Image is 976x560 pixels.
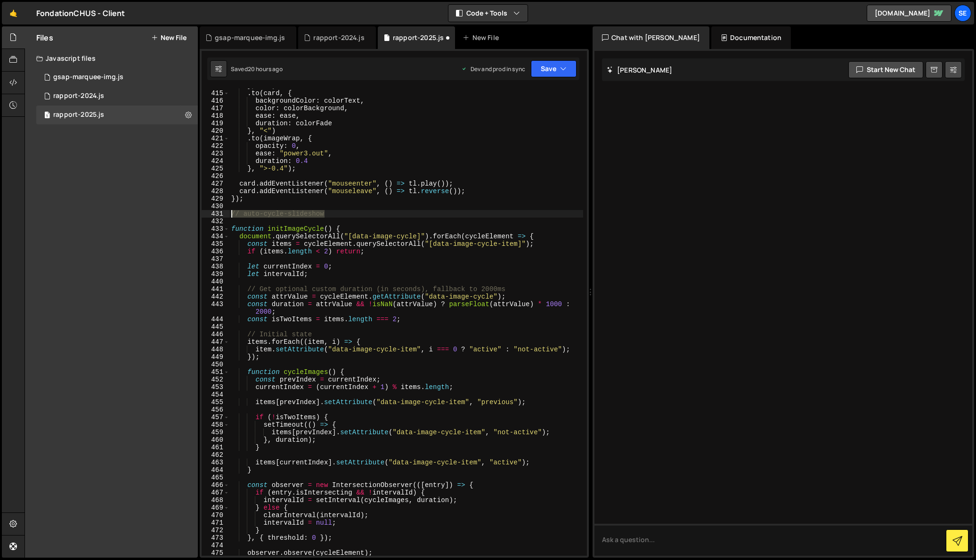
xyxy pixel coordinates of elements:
[202,504,229,511] div: 469
[202,120,229,127] div: 419
[202,203,229,210] div: 430
[202,195,229,203] div: 429
[202,368,229,376] div: 451
[215,33,285,42] div: gsap-marquee-img.js
[36,32,53,43] h2: Files
[44,112,50,120] span: 1
[202,549,229,557] div: 475
[202,496,229,504] div: 468
[202,248,229,255] div: 436
[607,65,672,74] h2: [PERSON_NAME]
[202,406,229,414] div: 456
[2,2,25,24] a: 🤙
[202,391,229,398] div: 454
[202,511,229,519] div: 470
[36,87,198,106] div: 9197/19789.js
[36,8,125,19] div: FondationCHUS - Client
[25,49,198,68] div: Javascript files
[202,481,229,489] div: 466
[202,210,229,218] div: 431
[313,33,364,42] div: rapport-2024.js
[202,534,229,542] div: 473
[448,5,528,22] button: Code + Tools
[202,233,229,240] div: 434
[53,73,123,81] div: gsap-marquee-img.js
[202,240,229,248] div: 435
[202,270,229,278] div: 439
[202,218,229,225] div: 432
[202,172,229,180] div: 426
[202,263,229,270] div: 438
[36,68,198,87] div: 9197/37632.js
[954,5,971,22] a: Se
[202,97,229,105] div: 416
[202,436,229,444] div: 460
[202,142,229,150] div: 422
[202,187,229,195] div: 428
[202,127,229,135] div: 420
[202,135,229,142] div: 421
[202,165,229,172] div: 425
[202,421,229,429] div: 458
[202,361,229,368] div: 450
[202,489,229,496] div: 467
[202,293,229,300] div: 442
[202,474,229,481] div: 465
[202,527,229,534] div: 472
[202,398,229,406] div: 455
[593,26,709,49] div: Chat with [PERSON_NAME]
[202,255,229,263] div: 437
[202,414,229,421] div: 457
[202,331,229,338] div: 446
[848,61,923,78] button: Start new chat
[202,285,229,293] div: 441
[461,65,525,73] div: Dev and prod in sync
[202,444,229,451] div: 461
[463,33,502,42] div: New File
[202,429,229,436] div: 459
[202,150,229,157] div: 423
[53,92,104,100] div: rapport-2024.js
[202,105,229,112] div: 417
[231,65,283,73] div: Saved
[202,459,229,466] div: 463
[202,519,229,527] div: 471
[202,346,229,353] div: 448
[202,376,229,383] div: 452
[393,33,444,42] div: rapport-2025.js
[151,34,187,41] button: New File
[202,383,229,391] div: 453
[202,466,229,474] div: 464
[202,89,229,97] div: 415
[867,5,952,22] a: [DOMAIN_NAME]
[202,542,229,549] div: 474
[248,65,283,73] div: 20 hours ago
[531,60,577,77] button: Save
[202,316,229,323] div: 444
[202,323,229,331] div: 445
[53,111,104,119] div: rapport-2025.js
[711,26,791,49] div: Documentation
[202,157,229,165] div: 424
[202,300,229,316] div: 443
[202,180,229,187] div: 427
[202,338,229,346] div: 447
[202,225,229,233] div: 433
[202,451,229,459] div: 462
[202,112,229,120] div: 418
[36,106,198,124] div: 9197/42513.js
[202,278,229,285] div: 440
[202,353,229,361] div: 449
